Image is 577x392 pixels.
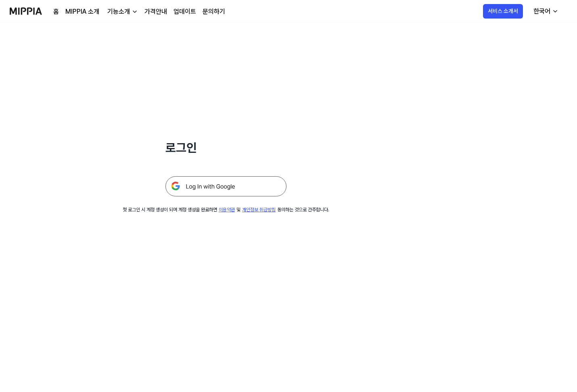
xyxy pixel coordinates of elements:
button: 기능소개 [106,7,138,17]
button: 서비스 소개서 [483,4,523,19]
a: 홈 [53,7,59,17]
a: 업데이트 [174,7,196,17]
a: 가격안내 [144,7,167,17]
a: 개인정보 취급방침 [242,207,276,213]
img: down [132,8,138,15]
a: 문의하기 [203,7,225,17]
h1: 로그인 [165,139,286,157]
div: 첫 로그인 시 계정 생성이 되며 계정 생성을 완료하면 및 동의하는 것으로 간주합니다. [123,206,329,213]
a: MIPPIA 소개 [65,7,99,17]
img: 구글 로그인 버튼 [165,176,286,196]
div: 한국어 [532,6,552,16]
div: 기능소개 [106,7,132,17]
button: 한국어 [527,3,563,19]
a: 이용약관 [219,207,235,213]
